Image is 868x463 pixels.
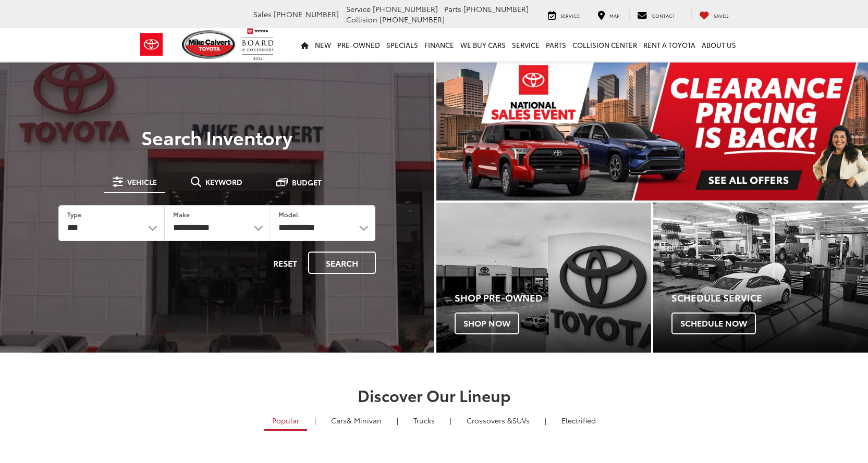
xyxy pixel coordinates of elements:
span: [PHONE_NUMBER] [274,9,339,19]
a: Service [509,28,543,61]
h2: Discover Our Lineup [67,386,802,404]
h4: Schedule Service [671,293,868,303]
a: Shop Pre-Owned Shop Now [436,203,651,353]
h4: Shop Pre-Owned [455,293,651,303]
a: Service [540,9,588,20]
a: Electrified [554,411,604,429]
a: About Us [699,28,739,61]
span: [PHONE_NUMBER] [380,14,445,24]
a: SUVs [459,411,537,429]
label: Make [173,210,190,219]
div: Toyota [653,203,868,353]
img: Toyota [132,28,171,61]
span: Service [560,12,580,19]
a: My Saved Vehicles [691,9,737,20]
span: Saved [714,12,729,19]
label: Type [67,210,81,219]
span: Map [609,12,619,19]
span: Crossovers & [467,415,512,426]
a: Parts [543,28,569,61]
div: Toyota [436,203,651,353]
a: Rent a Toyota [640,28,699,61]
span: Keyword [205,178,242,185]
span: Service [346,4,371,14]
button: Reset [264,252,306,274]
span: Collision [346,14,377,24]
a: New [312,28,334,61]
a: Home [298,28,312,61]
img: Mike Calvert Toyota [182,30,237,59]
li: | [447,415,454,426]
a: Collision Center [569,28,640,61]
a: Specials [383,28,421,61]
h3: Search Inventory [44,127,390,147]
a: Map [590,9,627,20]
button: Search [308,252,376,274]
li: | [542,415,549,426]
span: Parts [444,4,461,14]
span: [PHONE_NUMBER] [463,4,529,14]
span: [PHONE_NUMBER] [373,4,438,14]
span: Contact [652,12,675,19]
li: | [394,415,401,426]
a: Popular [264,411,307,431]
a: WE BUY CARS [457,28,509,61]
span: & Minivan [347,415,382,426]
a: Pre-Owned [334,28,383,61]
a: Schedule Service Schedule Now [653,203,868,353]
a: Finance [421,28,457,61]
a: Contact [629,9,683,20]
span: Vehicle [127,178,157,185]
a: Trucks [406,411,443,429]
span: Schedule Now [671,312,756,334]
li: | [312,415,319,426]
a: Cars [323,411,389,429]
label: Model [278,210,298,219]
span: Shop Now [455,312,519,334]
span: Budget [292,179,322,186]
span: Sales [253,9,272,19]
